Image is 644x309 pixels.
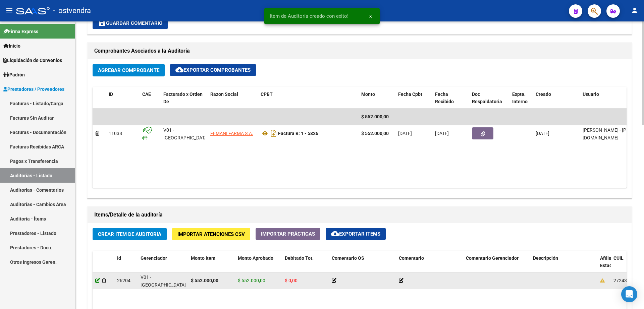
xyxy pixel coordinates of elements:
[285,255,314,261] span: Debitado Tot.
[109,131,122,136] span: 11038
[117,278,130,283] span: 26204
[533,87,580,109] datatable-header-cell: Creado
[98,67,159,73] span: Agregar Comprobante
[331,230,339,238] mat-icon: cloud_download
[613,277,643,285] div: 27243259407
[435,91,454,105] span: Fecha Recibido
[269,128,278,139] i: Descargar documento
[435,131,449,136] span: [DATE]
[238,255,273,261] span: Monto Aprobado
[210,131,253,136] span: FEMANI FARMA S.A.
[140,87,161,109] datatable-header-cell: CAE
[188,251,235,281] datatable-header-cell: Monto Item
[170,64,256,76] button: Exportar Comprobantes
[361,91,375,97] span: Monto
[3,42,20,50] span: Inicio
[533,255,558,261] span: Descripción
[432,87,469,109] datatable-header-cell: Fecha Recibido
[332,255,364,261] span: Comentario OS
[238,278,265,283] span: $ 552.000,00
[536,91,551,97] span: Creado
[329,251,396,281] datatable-header-cell: Comentario OS
[466,255,519,261] span: Comentario Gerenciador
[398,131,412,136] span: [DATE]
[175,67,251,73] span: Exportar Comprobantes
[3,85,64,93] span: Prestadores / Proveedores
[583,91,599,97] span: Usuario
[396,251,463,281] datatable-header-cell: Comentario
[369,13,372,19] span: x
[235,251,282,281] datatable-header-cell: Monto Aprobado
[597,251,611,281] datatable-header-cell: Afiliado Estado
[631,6,639,14] mat-icon: person
[191,278,218,283] strong: $ 552.000,00
[270,13,348,19] span: Item de Auditoría creado con exito!
[117,255,121,261] span: Id
[93,228,167,240] button: Crear Item de Auditoria
[109,91,113,97] span: ID
[98,19,106,27] mat-icon: save
[472,91,502,105] span: Doc Respaldatoria
[208,87,258,109] datatable-header-cell: Razon Social
[256,228,320,240] button: Importar Prácticas
[177,231,245,237] span: Importar Atenciones CSV
[395,87,432,109] datatable-header-cell: Fecha Cpbt
[94,46,625,56] h1: Comprobantes Asociados a la Auditoría
[163,91,203,105] span: Facturado x Orden De
[600,255,617,268] span: Afiliado Estado
[93,64,165,76] button: Agregar Comprobante
[359,87,395,109] datatable-header-cell: Monto
[469,87,509,109] datatable-header-cell: Doc Respaldatoria
[285,278,298,283] span: $ 0,00
[98,20,162,26] span: Guardar Comentario
[98,231,161,237] span: Crear Item de Auditoria
[94,209,625,220] h1: Items/Detalle de la auditoría
[331,231,380,237] span: Exportar Items
[278,131,318,136] strong: Factura B: 1 - 5826
[399,255,424,261] span: Comentario
[398,91,422,97] span: Fecha Cpbt
[142,91,151,97] span: CAE
[5,6,13,14] mat-icon: menu
[175,66,183,74] mat-icon: cloud_download
[114,251,138,281] datatable-header-cell: Id
[210,91,238,97] span: Razon Social
[3,57,62,64] span: Liquidación de Convenios
[361,131,389,136] strong: $ 552.000,00
[53,3,91,18] span: - ostvendra
[191,255,215,261] span: Monto Item
[161,87,208,109] datatable-header-cell: Facturado x Orden De
[530,251,597,281] datatable-header-cell: Descripción
[261,231,315,237] span: Importar Prácticas
[509,87,533,109] datatable-header-cell: Expte. Interno
[326,228,386,240] button: Exportar Items
[536,131,549,136] span: [DATE]
[258,87,359,109] datatable-header-cell: CPBT
[138,251,188,281] datatable-header-cell: Gerenciador
[163,127,209,140] span: V01 - [GEOGRAPHIC_DATA]
[463,251,530,281] datatable-header-cell: Comentario Gerenciador
[3,28,38,35] span: Firma Express
[621,286,637,302] div: Open Intercom Messenger
[93,17,168,29] button: Guardar Comentario
[361,114,389,119] span: $ 552.000,00
[613,255,624,261] span: CUIL
[3,71,25,78] span: Padrón
[282,251,329,281] datatable-header-cell: Debitado Tot.
[172,228,250,240] button: Importar Atenciones CSV
[141,274,186,288] span: V01 - [GEOGRAPHIC_DATA]
[261,91,273,97] span: CPBT
[364,10,377,22] button: x
[512,91,528,105] span: Expte. Interno
[106,87,140,109] datatable-header-cell: ID
[141,255,167,261] span: Gerenciador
